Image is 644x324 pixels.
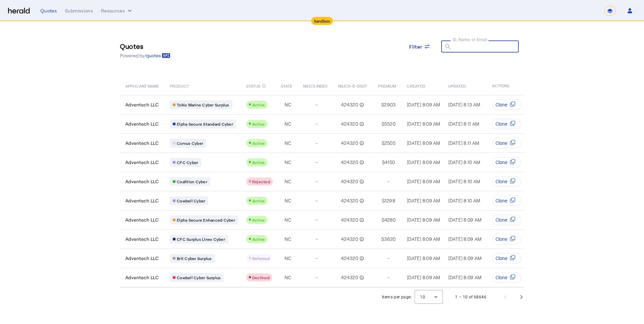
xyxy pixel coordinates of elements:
span: APPLICANT NAME [125,82,159,89]
span: 424320 [341,140,358,147]
span: 424320 [341,255,358,262]
span: 3620 [384,236,395,242]
button: Clone [492,234,521,245]
span: $ [382,217,384,223]
mat-icon: info_outline [358,197,364,204]
button: Clone [492,176,521,187]
button: Clone [492,157,521,168]
p: Powered by [120,52,170,59]
mat-icon: info_outline [358,159,364,166]
span: 424320 [341,178,358,185]
span: NC [285,217,292,223]
th: ACTIONS [487,76,524,95]
span: Clone [495,140,507,147]
button: Clone [492,99,521,110]
span: $ [381,236,384,242]
span: NC [285,159,292,166]
span: Rejected [252,179,270,184]
span: - [316,178,318,185]
button: Clone [492,253,521,264]
span: Adventech LLC [125,121,159,127]
span: Tokio Marine Cyber Surplus [177,102,229,107]
span: PRODUCT [170,82,189,89]
span: CREATED [407,82,425,89]
span: - [316,121,318,127]
a: /quotes [144,52,170,59]
span: Adventech LLC [125,274,159,281]
span: NC [285,101,292,108]
span: $ [381,101,384,108]
span: - [387,255,389,262]
span: [DATE] 8:09 AM [448,236,482,242]
span: Clone [495,197,507,204]
span: $ [382,159,385,166]
button: Resources dropdown menu [101,7,133,14]
span: Adventech LLC [125,140,159,147]
span: 4150 [385,159,395,166]
button: Clone [492,215,521,225]
span: Clone [495,159,507,166]
h3: Quotes [120,41,170,51]
span: $ [382,197,385,204]
div: Items per page: [382,294,412,300]
span: Adventech LLC [125,178,159,185]
span: - [316,101,318,108]
span: [DATE] 8:09 AM [407,159,440,165]
span: NAICS-6-DIGIT [338,82,367,89]
span: [DATE] 8:10 AM [448,198,480,203]
span: 4280 [384,217,395,223]
span: [DATE] 8:09 AM [407,217,440,223]
span: [DATE] 8:09 AM [407,179,440,184]
mat-icon: info_outline [358,236,364,242]
span: NC [285,274,292,281]
button: Clone [492,138,521,149]
button: Next page [513,289,529,305]
mat-icon: info_outline [358,178,364,185]
span: [DATE] 8:09 AM [448,255,482,261]
span: Adventech LLC [125,217,159,223]
span: Elpha Secure Enhanced Cyber [177,217,235,223]
span: [DATE] 8:13 AM [448,102,480,107]
span: Adventech LLC [125,197,159,204]
mat-icon: info_outline [358,140,364,147]
span: - [316,255,318,262]
span: Adventech LLC [125,159,159,166]
span: [DATE] 8:10 AM [448,179,480,184]
span: Adventech LLC [125,236,159,242]
span: NC [285,255,292,262]
span: [DATE] 8:09 AM [448,274,482,280]
mat-icon: info_outline [358,217,364,223]
span: $ [382,140,384,147]
span: Adventech LLC [125,255,159,262]
span: Cowbell Cyber Surplus [177,275,221,280]
div: Quotes [40,7,57,14]
span: [DATE] 8:09 AM [407,140,440,146]
span: Active [252,102,265,107]
span: - [316,217,318,223]
span: 1298 [385,197,395,204]
span: Adventech LLC [125,101,159,108]
mat-icon: info_outline [358,274,364,281]
mat-icon: info_outline [262,82,266,90]
span: Declined [252,275,269,280]
span: Filter [409,43,423,50]
mat-icon: info_outline [358,121,364,127]
span: CFC Cyber [177,160,198,165]
span: NC [285,178,292,185]
span: Brit Cyber Surplus [177,256,212,261]
span: [DATE] 8:09 AM [407,102,440,107]
span: STATUS [246,82,261,89]
span: 2505 [384,140,395,147]
span: Referred [252,256,269,261]
button: Filter [404,40,436,53]
span: Clone [495,178,507,185]
span: UPDATED [448,82,466,89]
mat-icon: search [441,43,453,52]
div: Submissions [65,7,93,14]
span: Clone [495,217,507,223]
span: 424320 [341,121,358,127]
button: Clone [492,272,521,283]
span: - [316,236,318,242]
span: [DATE] 8:09 AM [448,217,482,223]
span: CFC Surplus Lines Cyber [177,236,225,242]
